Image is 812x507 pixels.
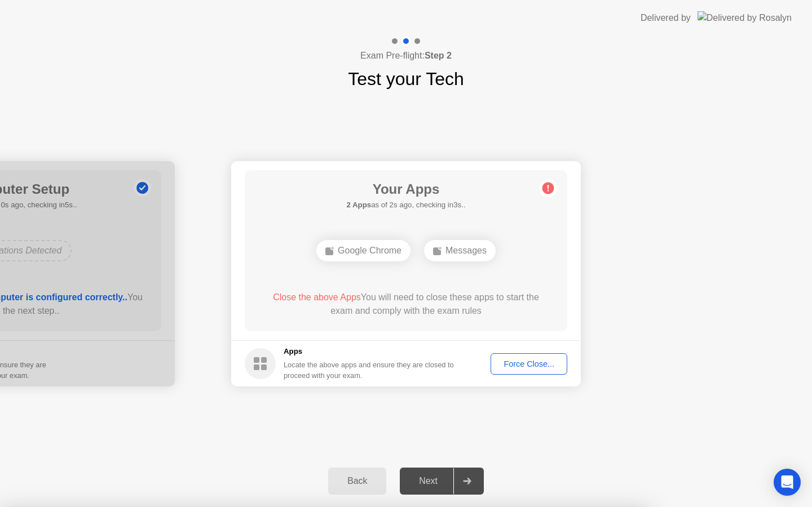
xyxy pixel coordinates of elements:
[346,201,371,209] b: 2 Apps
[346,179,465,199] h1: Your Apps
[346,199,465,211] h5: as of 2s ago, checking in3s..
[425,51,452,60] b: Step 2
[261,291,551,318] div: You will need to close these apps to start the exam and comply with the exam rules
[316,240,411,261] div: Google Chrome
[698,11,792,24] img: Delivered by Rosalyn
[495,359,563,368] div: Force Close...
[332,476,383,486] div: Back
[774,469,801,496] div: Open Intercom Messenger
[424,240,496,261] div: Messages
[360,49,452,63] h4: Exam Pre-flight:
[273,292,361,302] span: Close the above Apps
[641,11,691,25] div: Delivered by
[284,359,454,381] div: Locate the above apps and ensure they are closed to proceed with your exam.
[348,65,464,92] h1: Test your Tech
[284,346,454,357] h5: Apps
[403,476,453,486] div: Next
